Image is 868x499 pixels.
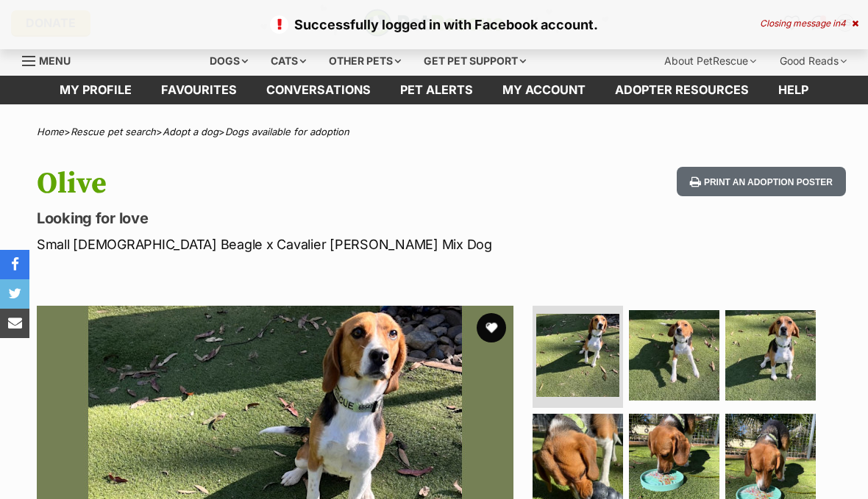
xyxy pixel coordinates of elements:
a: Home [37,126,64,137]
p: Small [DEMOGRAPHIC_DATA] Beagle x Cavalier [PERSON_NAME] Mix Dog [37,234,531,254]
h1: Olive [37,167,531,201]
div: Cats [260,46,316,76]
img: Photo of Olive [629,310,719,401]
span: Menu [39,54,71,67]
div: Closing message in [760,18,858,29]
a: Dogs available for adoption [225,126,349,137]
a: Menu [22,46,81,73]
div: Good Reads [769,46,857,76]
a: My profile [45,76,146,104]
a: Adopt a dog [163,126,218,137]
a: My account [488,76,600,104]
img: Photo of Olive [725,310,816,401]
a: Favourites [146,76,252,104]
button: favourite [477,313,506,342]
div: Get pet support [413,46,536,76]
a: Adopter resources [600,76,764,104]
img: Photo of Olive [536,314,619,397]
div: Other pets [319,46,411,76]
span: 4 [840,18,846,29]
div: Dogs [199,46,258,76]
a: Pet alerts [385,76,488,104]
button: Print an adoption poster [677,167,846,197]
a: conversations [252,76,385,104]
div: About PetRescue [654,46,766,76]
a: Rescue pet search [71,126,156,137]
p: Successfully logged in with Facebook account. [15,15,853,35]
p: Looking for love [37,208,531,229]
a: Help [764,76,823,104]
